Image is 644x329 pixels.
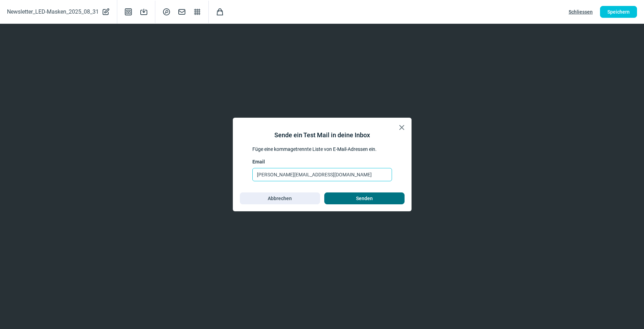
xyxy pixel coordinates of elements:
[324,192,405,204] button: Senden
[600,6,637,18] button: Speichern
[252,158,265,165] span: Email
[240,192,320,204] button: Abbrechen
[569,6,593,17] span: Schliessen
[7,7,99,17] span: Newsletter_LED-Masken_2025_08_31
[607,6,630,17] span: Speichern
[252,146,392,153] div: Füge eine kommagetrennte Liste von E-Mail-Adressen ein.
[356,193,373,204] span: Senden
[274,130,370,140] div: Sende ein Test Mail in deine Inbox
[252,168,392,181] input: Email
[561,6,600,18] button: Schliessen
[268,193,292,204] span: Abbrechen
